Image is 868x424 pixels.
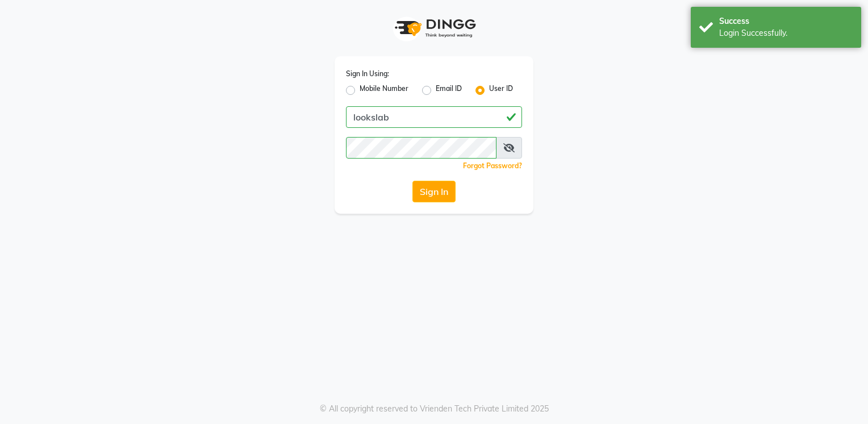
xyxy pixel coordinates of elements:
a: Forgot Password? [463,161,522,170]
div: Success [719,15,853,27]
button: Sign In [412,181,456,202]
label: User ID [489,84,513,97]
input: Username [346,137,496,159]
label: Email ID [436,84,462,97]
label: Mobile Number [360,84,408,97]
label: Sign In Using: [346,69,389,79]
img: logo1.svg [389,11,479,45]
div: Login Successfully. [719,27,853,39]
input: Username [346,106,522,128]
